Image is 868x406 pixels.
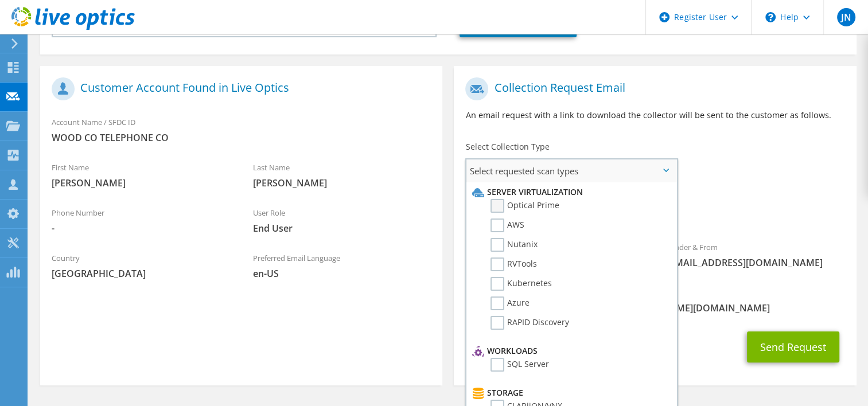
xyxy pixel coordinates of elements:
[491,257,537,271] label: RVTools
[52,222,230,235] span: -
[454,187,856,229] div: Requested Collections
[747,331,839,362] button: Send Request
[491,296,530,310] label: Azure
[491,358,549,372] label: SQL Server
[52,177,230,189] span: [PERSON_NAME]
[491,238,538,252] label: Nutanix
[40,201,242,240] div: Phone Number
[491,277,552,291] label: Kubernetes
[454,235,655,275] div: To
[242,246,443,286] div: Preferred Email Language
[465,109,844,122] p: An email request with a link to download the collector will be sent to the customer as follows.
[469,185,670,199] li: Server Virtualization
[765,12,776,22] svg: \n
[52,131,431,144] span: WOOD CO TELEPHONE CO
[52,267,230,280] span: [GEOGRAPHIC_DATA]
[491,199,559,213] label: Optical Prime
[242,155,443,195] div: Last Name
[40,246,242,286] div: Country
[465,77,839,100] h1: Collection Request Email
[469,386,670,400] li: Storage
[655,235,857,275] div: Sender & From
[253,177,431,189] span: [PERSON_NAME]
[253,222,431,235] span: End User
[837,8,855,26] span: JN
[465,141,549,153] label: Select Collection Type
[454,280,856,320] div: CC & Reply To
[40,110,442,150] div: Account Name / SFDC ID
[242,201,443,240] div: User Role
[491,218,524,232] label: AWS
[52,77,425,100] h1: Customer Account Found in Live Optics
[491,316,569,330] label: RAPID Discovery
[667,256,845,269] span: [EMAIL_ADDRESS][DOMAIN_NAME]
[466,159,676,182] span: Select requested scan types
[40,155,242,195] div: First Name
[469,344,670,358] li: Workloads
[253,267,431,280] span: en-US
